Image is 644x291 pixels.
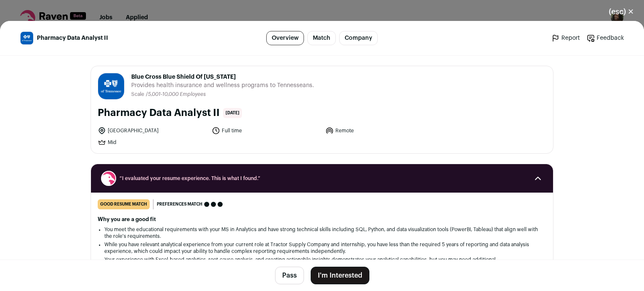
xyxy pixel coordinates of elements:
[37,34,108,42] span: Pharmacy Data Analyst II
[98,216,546,223] h2: Why you are a good fit
[146,91,206,98] li: /
[131,73,314,81] span: Blue Cross Blue Shield Of [US_STATE]
[587,34,624,42] a: Feedback
[131,91,146,98] li: Scale
[148,92,206,97] span: 5,001-10,000 Employees
[266,31,304,45] a: Overview
[311,267,369,284] button: I'm Interested
[551,34,580,42] a: Report
[307,31,336,45] a: Match
[98,138,207,147] li: Mid
[98,73,124,99] img: 0af23015223cb2230a5117227189b12257c0766a67e1744feb138ac78604828f.jpg
[599,3,644,21] button: Close modal
[131,81,314,90] span: Provides health insurance and wellness programs to Tennesseans.
[98,106,220,120] h1: Pharmacy Data Analyst II
[275,267,304,284] button: Pass
[104,256,540,270] li: Your experience with Excel-based analytics, root-cause analysis, and creating actionable insights...
[119,175,525,182] span: “I evaluated your resume experience. This is what I found.”
[325,126,434,135] li: Remote
[98,126,207,135] li: [GEOGRAPHIC_DATA]
[98,199,150,209] div: good resume match
[21,32,33,44] img: 0af23015223cb2230a5117227189b12257c0766a67e1744feb138ac78604828f.jpg
[157,200,203,209] span: Preferences match
[104,241,540,255] li: While you have relevant analytical experience from your current role at Tractor Supply Company an...
[223,108,242,118] span: [DATE]
[339,31,378,45] a: Company
[212,126,321,135] li: Full time
[104,226,540,239] li: You meet the educational requirements with your MS in Analytics and have strong technical skills ...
